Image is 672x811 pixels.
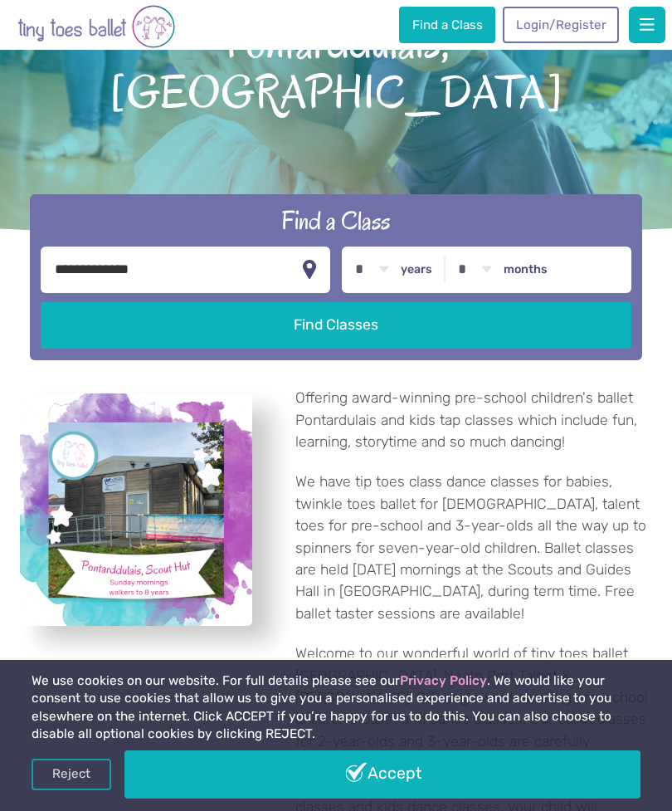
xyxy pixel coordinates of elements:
[295,387,651,452] p: Offering award-winning pre-school children's ballet Pontardulais and kids tap classes which inclu...
[401,262,432,277] label: years
[17,3,175,50] img: tiny toes ballet
[20,393,252,626] a: View full-size image
[399,7,495,43] a: Find a Class
[504,262,548,277] label: months
[124,750,640,799] a: Accept
[503,7,619,43] a: Login/Register
[41,204,631,237] h2: Find a Class
[295,471,651,624] p: We have tip toes class dance classes for babies, twinkle toes ballet for [DEMOGRAPHIC_DATA], tale...
[32,759,111,790] a: Reject
[32,672,640,744] p: We use cookies on our website. For full details please see our . We would like your consent to us...
[41,302,631,349] button: Find Classes
[400,673,487,688] a: Privacy Policy
[24,12,648,118] span: Pontarddulais, [GEOGRAPHIC_DATA]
